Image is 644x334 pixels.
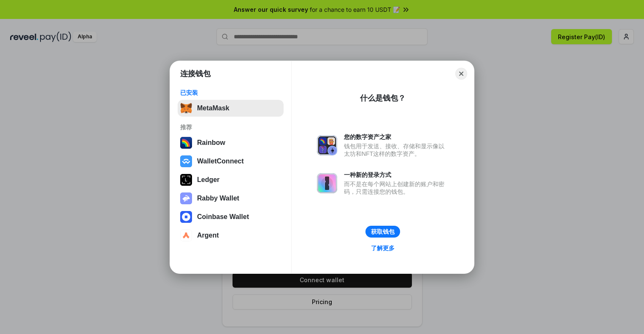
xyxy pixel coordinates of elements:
button: WalletConnect [178,153,284,170]
img: svg+xml,%3Csvg%20xmlns%3D%22http%3A%2F%2Fwww.w3.org%2F2000%2Fsvg%22%20fill%3D%22none%22%20viewBox... [180,192,192,204]
button: Coinbase Wallet [178,208,284,225]
img: svg+xml,%3Csvg%20xmlns%3D%22http%3A%2F%2Fwww.w3.org%2F2000%2Fsvg%22%20width%3D%2228%22%20height%3... [180,174,192,186]
div: 您的数字资产之家 [344,133,449,141]
div: 一种新的登录方式 [344,171,449,179]
div: 了解更多 [371,244,395,252]
button: MetaMask [178,100,284,117]
img: svg+xml,%3Csvg%20width%3D%2228%22%20height%3D%2228%22%20viewBox%3D%220%200%2028%2028%22%20fill%3D... [180,211,192,223]
img: svg+xml,%3Csvg%20fill%3D%22none%22%20height%3D%2233%22%20viewBox%3D%220%200%2035%2033%22%20width%... [180,102,192,114]
div: Rabby Wallet [197,195,239,202]
button: Argent [178,227,284,244]
div: Argent [197,232,219,239]
button: Rabby Wallet [178,190,284,207]
div: 什么是钱包？ [360,93,406,103]
div: 而不是在每个网站上创建新的账户和密码，只需连接您的钱包。 [344,180,449,195]
div: Rainbow [197,139,225,147]
div: Coinbase Wallet [197,213,249,221]
div: MetaMask [197,104,229,112]
div: 已安装 [180,89,281,96]
div: Ledger [197,176,219,184]
button: Ledger [178,171,284,188]
button: 获取钱包 [365,226,400,238]
img: svg+xml,%3Csvg%20width%3D%2228%22%20height%3D%2228%22%20viewBox%3D%220%200%2028%2028%22%20fill%3D... [180,155,192,167]
h1: 连接钱包 [180,69,211,79]
div: 获取钱包 [371,228,395,235]
div: 钱包用于发送、接收、存储和显示像以太坊和NFT这样的数字资产。 [344,142,449,158]
div: WalletConnect [197,158,244,165]
img: svg+xml,%3Csvg%20width%3D%2228%22%20height%3D%2228%22%20viewBox%3D%220%200%2028%2028%22%20fill%3D... [180,230,192,241]
img: svg+xml,%3Csvg%20xmlns%3D%22http%3A%2F%2Fwww.w3.org%2F2000%2Fsvg%22%20fill%3D%22none%22%20viewBox... [317,173,337,193]
button: Rainbow [178,134,284,151]
img: svg+xml,%3Csvg%20xmlns%3D%22http%3A%2F%2Fwww.w3.org%2F2000%2Fsvg%22%20fill%3D%22none%22%20viewBox... [317,135,337,155]
div: 推荐 [180,123,281,131]
button: Close [455,68,467,80]
img: svg+xml,%3Csvg%20width%3D%22120%22%20height%3D%22120%22%20viewBox%3D%220%200%20120%20120%22%20fil... [180,137,192,149]
a: 了解更多 [366,243,400,254]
